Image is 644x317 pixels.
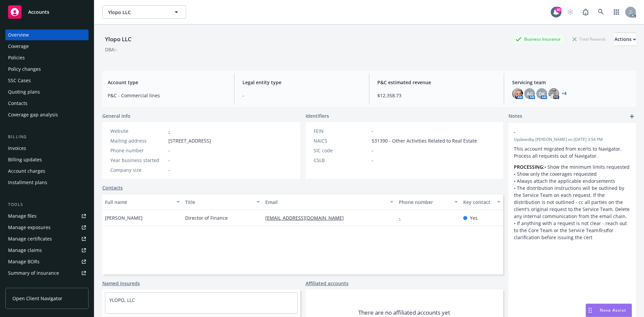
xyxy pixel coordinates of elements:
span: There are no affiliated accounts yet [358,309,450,317]
div: Website [110,127,166,135]
span: Account type [108,79,226,86]
div: Year business started [110,157,166,164]
a: Quoting plans [5,87,89,97]
a: Contacts [102,184,123,191]
span: [STREET_ADDRESS] [168,137,211,144]
div: Overview [8,30,29,40]
div: Phone number [399,199,450,206]
a: Report a Bug [579,5,592,19]
span: AG [527,90,533,97]
a: Account charges [5,166,89,176]
a: Start snowing [563,5,577,19]
button: Key contact [461,194,503,210]
div: Actions [614,33,636,46]
span: - [243,92,361,99]
div: Coverage [8,41,29,52]
div: Business Insurance [512,35,564,43]
div: CSLB [314,157,369,164]
span: Legal entity type [243,79,361,86]
a: Manage exposures [5,222,89,233]
div: Manage certificates [8,233,52,244]
button: Title [182,194,263,210]
div: FEIN [314,127,369,135]
span: - [514,128,613,136]
img: photo [512,88,523,99]
div: Quoting plans [8,87,40,97]
a: Installment plans [5,177,89,188]
a: Billing updates [5,154,89,165]
span: 531390 - Other Activities Related to Real Estate [372,137,477,144]
a: Accounts [5,3,89,21]
div: DBA: - [105,46,117,53]
span: Servicing team [512,79,631,86]
a: add [628,112,636,120]
div: Drag to move [586,304,594,317]
a: +4 [562,92,567,96]
a: Policy changes [5,64,89,74]
a: Contacts [5,98,89,109]
div: Ylopo LLC [102,35,134,44]
div: Email [265,199,386,206]
img: photo [548,88,559,99]
span: DK [539,90,545,97]
span: Notes [508,112,522,120]
p: • Show the minimum limits requested • Show only the coverages requested • Always attach the appli... [514,163,631,241]
button: Full name [102,194,182,210]
span: Identifiers [306,112,329,119]
div: Contacts [8,98,28,109]
a: Search [594,5,608,19]
a: - [168,128,170,134]
span: - [372,147,373,154]
span: Open Client Navigator [12,295,62,302]
a: Affiliated accounts [306,280,348,287]
a: Manage certificates [5,233,89,244]
span: [PERSON_NAME] [105,214,143,221]
a: - [399,215,406,221]
a: Manage claims [5,245,89,256]
a: Manage files [5,211,89,221]
div: Invoices [8,143,26,154]
a: Policies [5,52,89,63]
div: Tools [5,201,89,208]
div: SIC code [314,147,369,154]
button: Ylopo LLC [102,5,186,19]
button: Phone number [396,194,460,210]
a: Summary of insurance [5,268,89,278]
div: Full name [105,199,172,206]
a: Coverage gap analysis [5,109,89,120]
div: Mailing address [110,137,166,144]
div: Policy changes [8,64,41,74]
div: NAICS [314,137,369,144]
a: Manage BORs [5,256,89,267]
div: Title [185,199,253,206]
span: P&C estimated revenue [377,79,496,86]
div: Coverage gap analysis [8,109,58,120]
span: Yes [470,214,478,221]
div: Key contact [463,199,493,206]
div: Account charges [8,166,45,176]
div: Company size [110,166,166,173]
span: P&C - Commercial lines [108,92,226,99]
div: Billing [5,134,89,140]
a: Coverage [5,41,89,52]
button: Email [263,194,396,210]
div: Summary of insurance [8,268,59,278]
div: -Updatedby [PERSON_NAME] on [DATE] 3:54 PMThis account migrated from ecerts to Navigator. Process... [508,123,636,246]
div: Billing updates [8,154,42,165]
div: Manage files [8,211,37,221]
div: SSC Cases [8,75,31,86]
div: 40 [555,7,561,13]
div: Manage exposures [8,222,51,233]
span: Accounts [28,9,49,15]
a: Named insureds [102,280,140,287]
span: $12,358.73 [377,92,496,99]
a: Switch app [610,5,623,19]
div: Total Rewards [569,35,609,43]
div: Phone number [110,147,166,154]
span: General info [102,112,130,119]
div: Manage BORs [8,256,40,267]
p: This account migrated from ecerts to Navigator. Process all requests out of Navigator. [514,145,631,159]
a: YLOPO, LLC [109,297,135,303]
a: Invoices [5,143,89,154]
span: - [372,157,373,164]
